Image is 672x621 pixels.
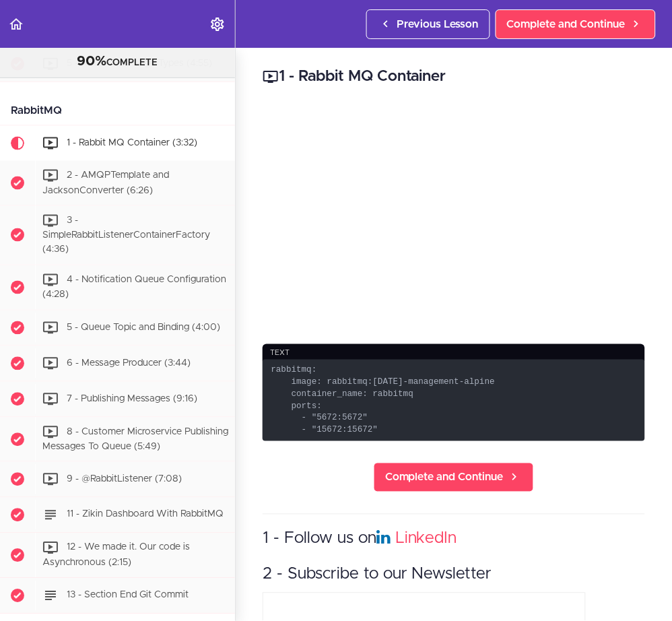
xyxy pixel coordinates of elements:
[366,9,490,39] a: Previous Lesson
[17,53,218,71] div: COMPLETE
[397,16,479,32] span: Previous Lesson
[496,9,656,39] a: Complete and Continue
[209,16,226,32] svg: Settings Menu
[263,360,645,441] code: rabbitmq: image: rabbitmq:[DATE]-management-alpine container_name: rabbitmq ports: - "5672:5672" ...
[263,528,645,550] h3: 1 - Follow us on
[385,469,504,486] span: Complete and Continue
[42,275,226,300] span: 4 - Notification Queue Configuration (4:28)
[263,564,645,586] h3: 2 - Subscribe to our Newsletter
[67,358,191,368] span: 6 - Message Producer (3:44)
[263,344,645,362] div: text
[67,138,197,148] span: 1 - Rabbit MQ Container (3:32)
[507,16,626,32] span: Complete and Continue
[395,531,457,547] a: LinkedIn
[67,591,189,600] span: 13 - Section End Git Commit
[77,55,107,68] span: 90%
[374,463,534,492] a: Complete and Continue
[42,216,210,255] span: 3 - SimpleRabbitListenerContainerFactory (4:36)
[67,394,197,403] span: 7 - Publishing Messages (9:16)
[67,511,224,520] span: 11 - Zikin Dashboard With RabbitMQ
[8,16,24,32] svg: Back to course curriculum
[42,544,190,568] span: 12 - We made it. Our code is Asynchronous (2:15)
[67,475,182,484] span: 9 - @RabbitListener (7:08)
[263,108,645,324] iframe: Video Player
[263,65,645,88] h2: 1 - Rabbit MQ Container
[67,323,220,332] span: 5 - Queue Topic and Binding (4:00)
[42,170,169,195] span: 2 - AMQPTemplate and JacksonConverter (6:26)
[42,427,228,452] span: 8 - Customer Microservice Publishing Messages To Queue (5:49)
